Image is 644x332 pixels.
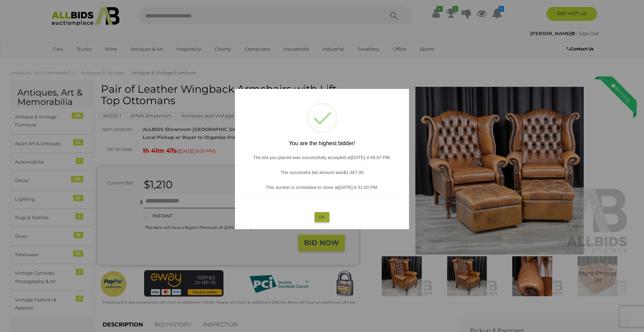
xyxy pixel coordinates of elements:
[242,140,402,147] h2: You are the highest bidder!
[242,153,402,161] p: The bid you placed was successfully accepted at .
[315,212,330,222] button: OK
[242,183,402,191] p: This auction is scheduled to close at .
[351,155,390,160] span: [DATE] 4:49:07 PM
[338,185,377,190] span: [DATE] 6:31:00 PM
[344,170,364,175] span: $1,467.00
[242,168,402,176] p: The successful bid amount was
